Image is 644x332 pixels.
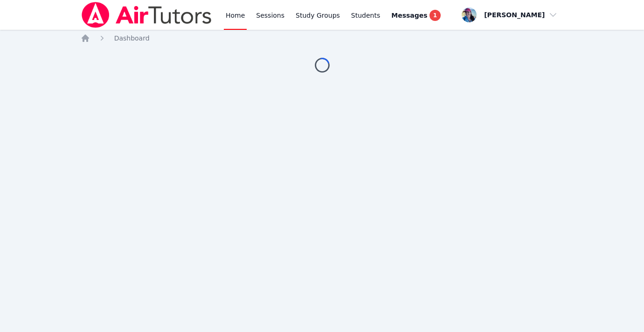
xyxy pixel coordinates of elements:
[81,2,213,28] img: Air Tutors
[81,34,564,43] nav: Breadcrumb
[114,34,150,42] span: Dashboard
[429,10,441,21] span: 1
[114,34,150,43] a: Dashboard
[391,11,427,20] span: Messages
